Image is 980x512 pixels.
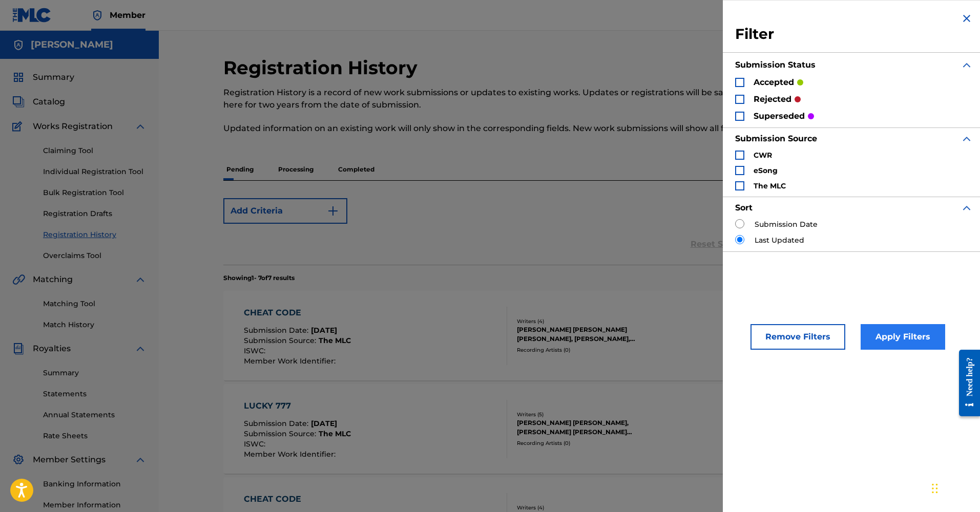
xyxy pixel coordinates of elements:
span: Member Work Identifier : [244,356,338,366]
a: Matching Tool [43,298,147,309]
a: LUCKY 777Submission Date:[DATE]Submission Source:The MLCISWC:Member Work Identifier:Writers (5)[P... [223,384,916,474]
strong: CWR [754,151,772,160]
a: Rate Sheets [43,431,147,441]
span: ISWC : [244,346,268,355]
label: Submission Date [755,219,818,230]
div: Writers ( 5 ) [517,411,672,418]
button: Remove Filters [750,324,845,350]
h5: Adrian Giovanni Sanchez-Rosa [31,39,113,51]
img: MLC Logo [12,8,52,23]
a: Claiming Tool [43,145,147,156]
span: Member Work Identifier : [244,450,338,459]
span: [DATE] [311,419,337,428]
img: Summary [12,71,25,83]
img: close [961,12,973,25]
img: expand [134,120,147,133]
a: Registration History [43,229,147,240]
iframe: Resource Center [951,339,980,427]
span: The MLC [319,336,351,345]
a: Annual Statements [43,410,147,420]
span: Member Settings [33,454,106,466]
a: CatalogCatalog [12,96,65,108]
span: Summary [33,71,74,83]
span: Submission Date : [244,326,311,335]
div: Drag [932,473,938,504]
p: Processing [275,159,317,180]
span: ISWC : [244,439,268,449]
span: Royalties [33,343,71,355]
strong: Submission Source [735,134,817,143]
img: 9d2ae6d4665cec9f34b9.svg [327,205,339,217]
label: Last Updated [755,235,804,246]
img: Royalties [12,343,25,355]
a: Match History [43,319,147,330]
p: accepted [754,76,794,89]
p: Registration History is a record of new work submissions or updates to existing works. Updates or... [223,87,757,111]
div: Writers ( 4 ) [517,504,672,511]
button: Apply Filters [861,324,945,350]
a: Member Information [43,500,147,510]
img: Accounts [12,39,25,51]
span: Submission Source : [244,429,319,438]
span: Submission Source : [244,336,319,345]
span: [DATE] [311,326,337,335]
span: Member [110,9,145,21]
img: expand [961,133,973,145]
img: expand [134,343,147,355]
div: CHEAT CODE [244,493,351,505]
div: [PERSON_NAME] [PERSON_NAME], [PERSON_NAME] [PERSON_NAME] [PERSON_NAME], [PERSON_NAME], [PERSON_NAME] [517,418,672,437]
p: rejected [754,93,791,105]
img: expand [134,273,147,286]
img: expand [961,202,973,214]
h3: Filter [735,25,973,44]
form: Search Form [223,193,916,265]
a: Summary [43,368,147,378]
img: expand [961,59,973,71]
img: Matching [12,273,25,286]
a: Statements [43,389,147,399]
img: Top Rightsholder [91,9,103,22]
div: LUCKY 777 [244,400,351,412]
div: Recording Artists ( 0 ) [517,439,672,447]
iframe: Chat Widget [929,463,980,512]
span: Matching [33,273,73,286]
span: The MLC [319,429,351,438]
strong: Sort [735,203,753,212]
strong: Submission Status [735,60,816,70]
p: Showing 1 - 7 of 7 results [223,273,295,283]
p: Updated information on an existing work will only show in the corresponding fields. New work subm... [223,122,757,135]
h2: Registration History [223,56,423,79]
p: Pending [223,159,257,180]
a: CHEAT CODESubmission Date:[DATE]Submission Source:The MLCISWC:Member Work Identifier:Writers (4)[... [223,291,916,380]
img: Member Settings [12,454,25,466]
img: Catalog [12,96,25,108]
strong: eSong [754,166,778,175]
a: Overclaims Tool [43,250,147,261]
span: Catalog [33,96,65,108]
p: superseded [754,110,805,122]
div: [PERSON_NAME] [PERSON_NAME] [PERSON_NAME], [PERSON_NAME], [PERSON_NAME] [517,325,672,344]
a: Bulk Registration Tool [43,187,147,198]
a: SummarySummary [12,71,74,83]
strong: The MLC [754,181,786,190]
a: Banking Information [43,479,147,489]
span: Submission Date : [244,419,311,428]
div: CHEAT CODE [244,307,351,319]
span: Works Registration [33,120,113,133]
button: Add Criteria [223,198,347,224]
div: Writers ( 4 ) [517,317,672,325]
img: Works Registration [12,120,26,133]
p: Completed [335,159,378,180]
div: Recording Artists ( 0 ) [517,346,672,354]
img: expand [134,454,147,466]
a: Registration Drafts [43,208,147,219]
a: Individual Registration Tool [43,166,147,177]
